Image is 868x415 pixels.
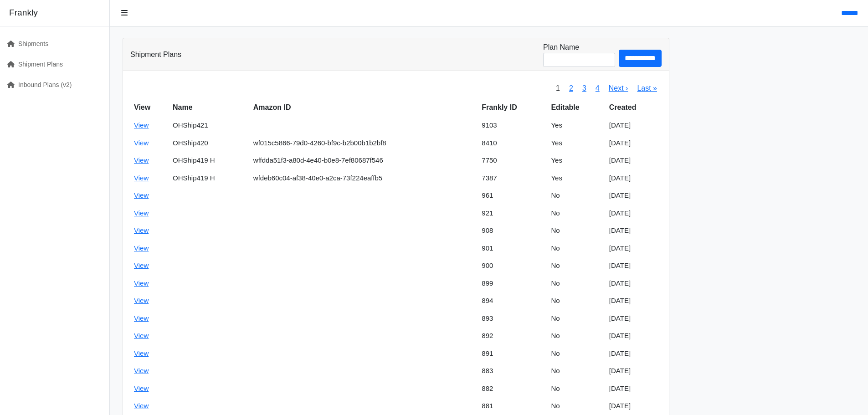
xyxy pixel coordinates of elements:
td: 881 [478,397,547,415]
td: OHShip419 H [169,152,250,169]
td: OHShip420 [169,134,250,152]
label: Plan Name [543,42,579,53]
td: No [547,380,605,398]
td: [DATE] [606,169,662,187]
td: 891 [478,345,547,363]
a: View [134,384,149,392]
td: 893 [478,310,547,328]
td: [DATE] [606,222,662,240]
a: View [134,261,149,269]
td: 8410 [478,134,547,152]
td: [DATE] [606,257,662,275]
td: [DATE] [606,275,662,292]
td: No [547,275,605,292]
td: [DATE] [606,205,662,222]
a: View [134,367,149,374]
th: Frankly ID [478,98,547,117]
td: No [547,397,605,415]
a: View [134,297,149,304]
td: [DATE] [606,240,662,257]
th: Name [169,98,250,117]
td: Yes [547,117,605,134]
td: [DATE] [606,327,662,345]
a: View [134,191,149,199]
td: No [547,327,605,345]
td: Yes [547,152,605,169]
td: No [547,187,605,205]
a: View [134,156,149,164]
a: 4 [596,84,600,92]
nav: pager [551,78,662,98]
a: Last » [637,84,657,92]
td: wffdda51f3-a80d-4e40-b0e8-7ef80687f546 [250,152,478,169]
td: [DATE] [606,310,662,328]
td: No [547,240,605,257]
a: 3 [582,84,586,92]
td: [DATE] [606,397,662,415]
td: No [547,205,605,222]
td: 883 [478,362,547,380]
a: View [134,121,149,129]
td: 908 [478,222,547,240]
a: View [134,402,149,410]
td: OHShip421 [169,117,250,134]
td: 894 [478,292,547,310]
td: Yes [547,169,605,187]
td: 899 [478,275,547,292]
a: View [134,244,149,252]
td: No [547,310,605,328]
td: 901 [478,240,547,257]
td: No [547,292,605,310]
td: 7750 [478,152,547,169]
a: View [134,174,149,182]
td: No [547,362,605,380]
td: [DATE] [606,134,662,152]
td: wf015c5866-79d0-4260-bf9c-b2b00b1b2bf8 [250,134,478,152]
a: Next › [609,84,628,92]
td: [DATE] [606,292,662,310]
td: No [547,257,605,275]
th: Amazon ID [250,98,478,117]
td: [DATE] [606,187,662,205]
td: 7387 [478,169,547,187]
td: [DATE] [606,117,662,134]
td: [DATE] [606,380,662,398]
a: View [134,332,149,339]
th: Editable [547,98,605,117]
a: View [134,209,149,217]
a: View [134,349,149,357]
td: OHShip419 H [169,169,250,187]
td: 892 [478,327,547,345]
td: 882 [478,380,547,398]
td: [DATE] [606,345,662,363]
th: View [130,98,169,117]
td: No [547,222,605,240]
th: Created [606,98,662,117]
td: 900 [478,257,547,275]
td: No [547,345,605,363]
td: [DATE] [606,152,662,169]
td: wfdeb60c04-af38-40e0-a2ca-73f224eaffb5 [250,169,478,187]
td: 9103 [478,117,547,134]
td: [DATE] [606,362,662,380]
h3: Shipment Plans [130,50,181,59]
span: 1 [551,78,565,98]
td: 961 [478,187,547,205]
td: Yes [547,134,605,152]
a: View [134,279,149,287]
td: 921 [478,205,547,222]
a: View [134,314,149,322]
a: View [134,139,149,147]
a: View [134,226,149,234]
a: 2 [569,84,573,92]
